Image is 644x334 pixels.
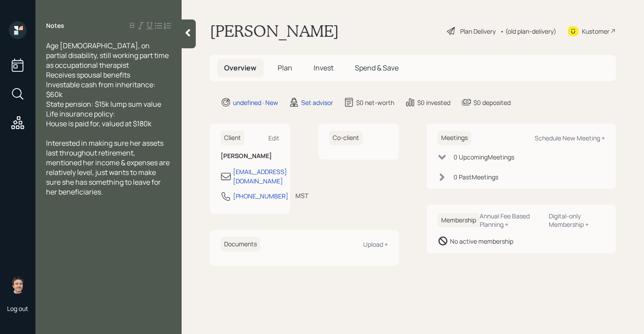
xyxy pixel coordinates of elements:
span: Plan [278,63,292,73]
h6: Client [221,131,244,145]
div: Log out [7,304,28,313]
div: Schedule New Meeting + [535,134,605,142]
span: Spend & Save [355,63,399,73]
div: Kustomer [582,27,609,36]
span: Overview [224,63,256,73]
div: Set advisor [301,98,333,107]
h6: [PERSON_NAME] [221,152,279,160]
img: robby-grisanti-headshot.png [9,276,27,294]
h1: [PERSON_NAME] [210,21,339,41]
span: Age [DEMOGRAPHIC_DATA], on partial disability, still working part time as occupational therapist [46,41,170,70]
div: Annual Fee Based Planning + [480,212,542,229]
div: $0 invested [417,98,450,107]
h6: Membership [438,213,480,228]
div: Edit [268,134,279,142]
div: undefined · New [233,98,278,107]
h6: Co-client [329,131,363,145]
div: Plan Delivery [460,27,496,36]
div: • (old plan-delivery) [500,27,556,36]
div: $0 deposited [473,98,511,107]
div: 0 Upcoming Meeting s [454,152,514,162]
span: State pension: $15k lump sum value [46,99,161,109]
span: House is paid for, valued at $180k [46,119,151,128]
div: No active membership [450,237,513,246]
span: Investable cash from inheritance: $60k [46,80,157,99]
div: $0 net-worth [356,98,394,107]
span: Life insurance policy: [46,109,115,119]
div: [PHONE_NUMBER] [233,191,288,201]
h6: Meetings [438,131,471,145]
label: Notes [46,21,64,30]
span: Receives spousal benefits [46,70,130,80]
div: Digital-only Membership + [549,212,605,229]
div: MST [295,191,308,200]
span: Interested in making sure her assets last throughout retirement, mentioned her income & expenses ... [46,138,171,197]
div: [EMAIL_ADDRESS][DOMAIN_NAME] [233,167,287,186]
div: 0 Past Meeting s [454,172,498,182]
h6: Documents [221,237,260,252]
span: Invest [314,63,334,73]
div: Upload + [363,240,388,249]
